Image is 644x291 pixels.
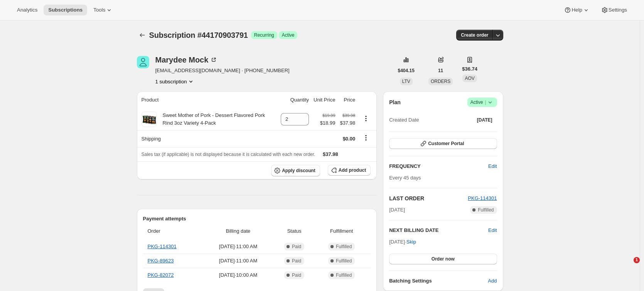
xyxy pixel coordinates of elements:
span: Paid [292,244,301,250]
span: $18.99 [320,119,335,127]
span: Recurring [254,32,274,38]
span: Active [282,32,295,38]
span: [DATE] · [389,239,416,245]
h2: Payment attempts [143,215,371,223]
span: Analytics [17,7,37,13]
button: Edit [484,160,501,173]
span: Subscriptions [48,7,83,13]
span: 11 [438,68,443,74]
a: PKG-82072 [148,272,174,278]
span: ORDERS [431,79,450,84]
button: Shipping actions [360,134,372,142]
span: Skip [406,238,416,246]
span: [DATE] [477,117,492,123]
h6: Batching Settings [389,277,488,285]
a: PKG-114301 [468,195,497,201]
div: Sweet Mother of Pork - Dessert Flavored Pork Rind 3oz Variety 4-Pack [157,112,276,127]
span: Settings [609,7,627,13]
small: $19.99 [322,113,335,118]
span: $36.74 [462,65,477,73]
th: Unit Price [311,91,337,108]
iframe: Intercom live chat [618,257,636,276]
span: Create order [461,32,488,38]
span: Status [276,227,312,235]
div: Marydee Mock [155,56,218,64]
button: Settings [596,5,632,15]
span: [DATE] · 11:00 AM [205,243,271,250]
span: Paid [292,258,301,264]
button: Help [559,5,594,15]
button: Order now [389,254,497,264]
button: Customer Portal [389,138,497,149]
span: [EMAIL_ADDRESS][DOMAIN_NAME] · [PHONE_NUMBER] [155,67,290,74]
span: $37.98 [340,119,355,127]
span: Created Date [389,116,419,124]
button: Add product [328,165,371,176]
span: Fulfilled [336,258,352,264]
h2: Plan [389,98,401,106]
span: $37.98 [323,151,338,157]
span: Help [572,7,582,13]
h2: NEXT BILLING DATE [389,227,488,234]
th: Price [337,91,357,108]
span: Fulfilled [336,244,352,250]
span: Billing date [205,227,271,235]
a: PKG-114301 [148,244,177,249]
span: Sales tax (if applicable) is not displayed because it is calculated with each new order. [142,152,315,157]
span: Fulfilled [336,272,352,278]
span: Active [470,98,494,106]
button: $404.15 [393,65,419,76]
button: Create order [456,30,493,41]
img: product img [142,112,157,127]
h2: LAST ORDER [389,195,468,202]
span: Add [488,277,497,285]
span: Order now [432,256,455,262]
span: Edit [488,162,497,170]
span: Fulfillment [317,227,366,235]
span: LTV [402,79,410,84]
button: Edit [488,227,497,234]
button: 11 [433,65,448,76]
span: Add product [339,167,366,173]
button: Subscriptions [137,30,148,41]
span: AOV [465,76,474,81]
button: Tools [89,5,118,15]
span: Paid [292,272,301,278]
span: Every 45 days [389,175,421,181]
button: Add [483,275,501,287]
th: Shipping [137,130,279,147]
button: PKG-114301 [468,195,497,202]
span: Apply discount [282,167,315,174]
span: [DATE] · 11:00 AM [205,257,271,265]
th: Quantity [278,91,311,108]
span: [DATE] · 10:00 AM [205,271,271,279]
span: Fulfilled [478,207,494,213]
small: $39.98 [342,113,355,118]
th: Order [143,223,203,240]
a: PKG-89623 [148,258,174,264]
button: Skip [402,236,421,248]
button: [DATE] [472,115,497,125]
button: Product actions [155,78,195,85]
button: Product actions [360,114,372,123]
span: $404.15 [398,68,415,74]
span: [DATE] [389,206,405,214]
span: 1 [634,257,640,263]
button: Apply discount [271,165,320,176]
span: Customer Portal [428,140,464,147]
h2: FREQUENCY [389,162,488,170]
th: Product [137,91,279,108]
span: Subscription #44170903791 [149,31,248,39]
span: Tools [93,7,105,13]
button: Subscriptions [44,5,87,15]
span: Marydee Mock [137,56,149,68]
span: | [485,99,486,105]
span: $0.00 [343,136,356,142]
button: Analytics [12,5,42,15]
